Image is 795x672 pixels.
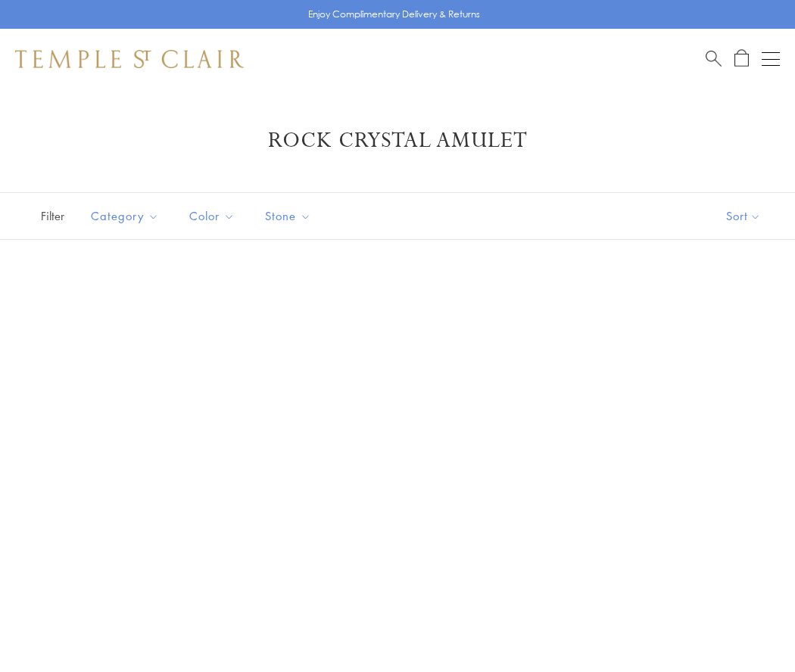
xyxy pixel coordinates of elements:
[734,49,749,68] a: Open Shopping Bag
[706,49,722,68] a: Search
[308,7,480,22] p: Enjoy Complimentary Delivery & Returns
[178,199,246,233] button: Color
[38,127,757,154] h1: Rock Crystal Amulet
[15,50,244,68] img: Temple St. Clair
[83,207,170,226] span: Category
[762,50,780,68] button: Open navigation
[257,207,323,226] span: Stone
[254,199,323,233] button: Stone
[79,199,170,233] button: Category
[182,207,246,226] span: Color
[692,193,795,239] button: Show sort by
